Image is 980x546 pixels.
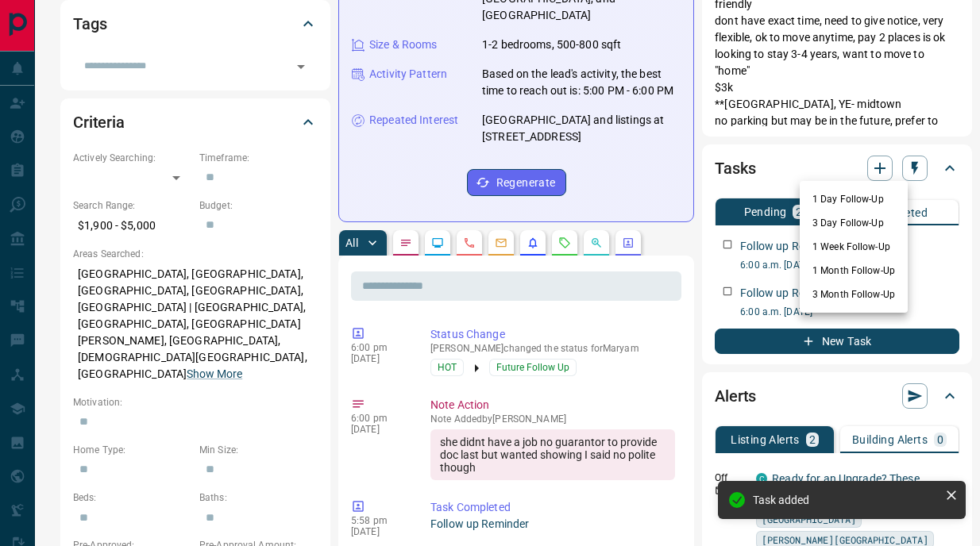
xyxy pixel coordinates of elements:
[800,187,908,211] li: 1 Day Follow-Up
[800,211,908,235] li: 3 Day Follow-Up
[753,494,939,506] div: Task added
[800,259,908,283] li: 1 Month Follow-Up
[800,235,908,259] li: 1 Week Follow-Up
[800,283,908,306] li: 3 Month Follow-Up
